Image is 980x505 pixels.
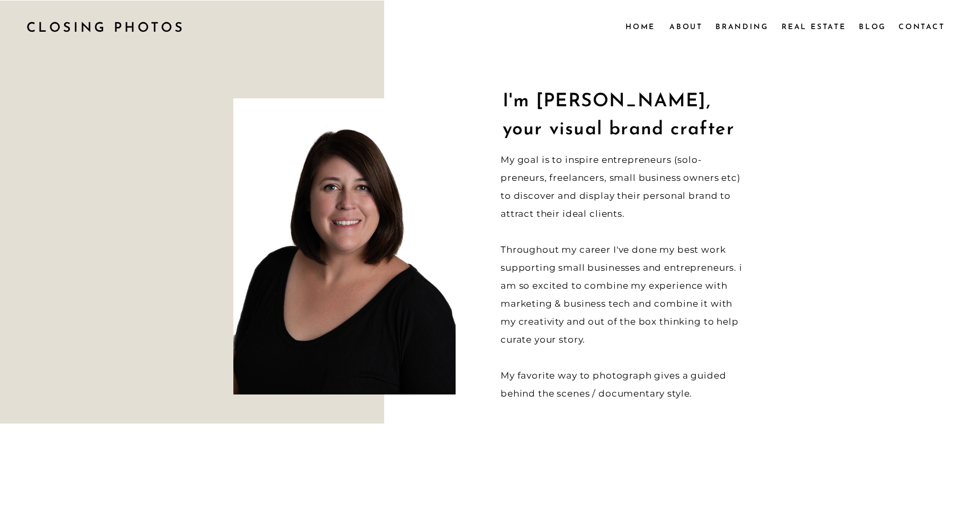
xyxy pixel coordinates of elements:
[669,21,702,32] a: About
[715,21,769,32] a: Branding
[859,21,887,32] a: Blog
[503,88,747,140] h1: I'm [PERSON_NAME], your visual brand crafter
[26,16,195,36] a: CLOSING PHOTOS
[501,151,745,402] p: My goal is to inspire entrepreneurs (solo-preneurs, freelancers, small business owners etc) to di...
[899,21,944,32] a: Contact
[782,21,848,32] a: Real Estate
[625,21,655,32] a: Home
